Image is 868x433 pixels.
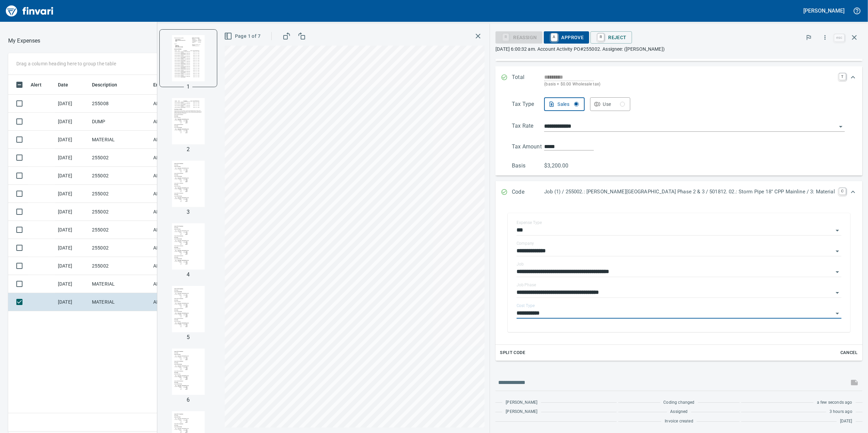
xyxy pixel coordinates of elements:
span: This records your message into the invoice and notifies anyone mentioned [846,374,863,391]
td: [DATE] [55,203,89,221]
td: 255002 [89,149,151,167]
span: Employee [153,81,175,89]
img: Page 5 [165,286,211,332]
td: 255002 [89,167,151,185]
button: Page 1 of 7 [223,30,263,43]
p: Tax Amount [512,143,544,151]
p: 1 [187,83,190,91]
td: AP Invoices [151,257,202,275]
p: My Expenses [8,37,41,45]
span: a few seconds ago [817,399,852,406]
p: Basis [512,162,544,170]
p: Tax Rate [512,122,544,132]
td: [DATE] [55,275,89,293]
p: 3 [187,208,190,216]
a: C [839,188,846,195]
p: Job (1) / 255002.: [PERSON_NAME][GEOGRAPHIC_DATA] Phase 2 & 3 / 501812. 02.: Storm Pipe 18" CPP M... [544,188,835,196]
img: Finvari [4,3,55,19]
td: MATERIAL [89,275,151,293]
span: [PERSON_NAME] [506,399,537,406]
td: AP Invoices [151,113,202,131]
label: Job Phase [517,283,536,287]
td: 255002 [89,185,151,203]
td: 255002 [89,257,151,275]
td: [DATE] [55,167,89,185]
td: 255008 [89,95,151,113]
button: Flag [801,30,816,45]
td: AP Invoices [151,131,202,149]
span: Assigned [670,408,688,415]
button: [PERSON_NAME] [802,5,846,16]
td: [DATE] [55,257,89,275]
p: 2 [187,145,190,154]
label: Company [517,241,534,245]
td: AP Invoices [151,275,202,293]
p: Tax Type [512,100,544,111]
img: Page 6 [165,349,211,395]
span: Split Code [500,349,525,357]
img: Page 2 [165,98,211,144]
td: MATERIAL [89,293,151,311]
span: Alert [31,81,50,89]
button: Open [833,267,842,277]
span: Page 1 of 7 [225,32,261,41]
span: [PERSON_NAME] [506,408,537,415]
td: AP Invoices [151,185,202,203]
span: [DATE] [840,418,852,425]
button: Split Code [498,348,527,358]
div: Reassign [495,34,542,40]
span: Description [92,81,126,89]
td: AP Invoices [151,239,202,257]
td: MATERIAL [89,131,151,149]
p: (basis + $0.00 Wholesale tax) [544,81,835,88]
td: [DATE] [55,95,89,113]
div: Expand [495,181,863,204]
div: Sales [557,100,579,109]
button: Open [833,288,842,298]
td: AP Invoices [151,221,202,239]
button: AApprove [544,31,589,44]
span: Close invoice [833,29,863,46]
p: [DATE] 6:00:32 am. Account Activity PO#255002. Assignee: ([PERSON_NAME]) [495,46,863,52]
button: RReject [590,31,632,44]
div: Expand [495,204,863,361]
span: Cancel [840,349,858,357]
nav: breadcrumb [8,37,41,45]
td: AP Invoices [151,293,202,311]
label: Expense Type [517,221,542,225]
td: AP Invoices [151,149,202,167]
p: Total [512,73,544,88]
button: Open [833,309,842,318]
p: Drag a column heading here to group the table [16,60,116,67]
button: Sales [544,97,584,111]
img: Page 3 [165,161,211,207]
label: Cost Type [517,304,535,308]
td: [DATE] [55,293,89,311]
label: Job [517,262,524,266]
span: Reject [596,32,626,43]
p: Code [512,188,544,197]
td: [DATE] [55,113,89,131]
td: 255002 [89,239,151,257]
span: 3 hours ago [830,408,852,415]
span: Alert [31,81,42,89]
p: 6 [187,396,190,404]
td: [DATE] [55,185,89,203]
td: [DATE] [55,149,89,167]
h5: [PERSON_NAME] [804,7,845,14]
span: Description [92,81,117,89]
td: [DATE] [55,131,89,149]
td: 255002 [89,221,151,239]
span: Employee [153,81,184,89]
td: AP Invoices [151,95,202,113]
button: Open [833,226,842,235]
button: More [818,30,833,45]
span: Date [58,81,77,89]
button: Cancel [838,348,860,358]
td: AP Invoices [151,203,202,221]
span: Invoice created [665,418,693,425]
p: 4 [187,271,190,279]
div: Expand [495,66,863,95]
img: Page 4 [165,223,211,270]
span: Date [58,81,68,89]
